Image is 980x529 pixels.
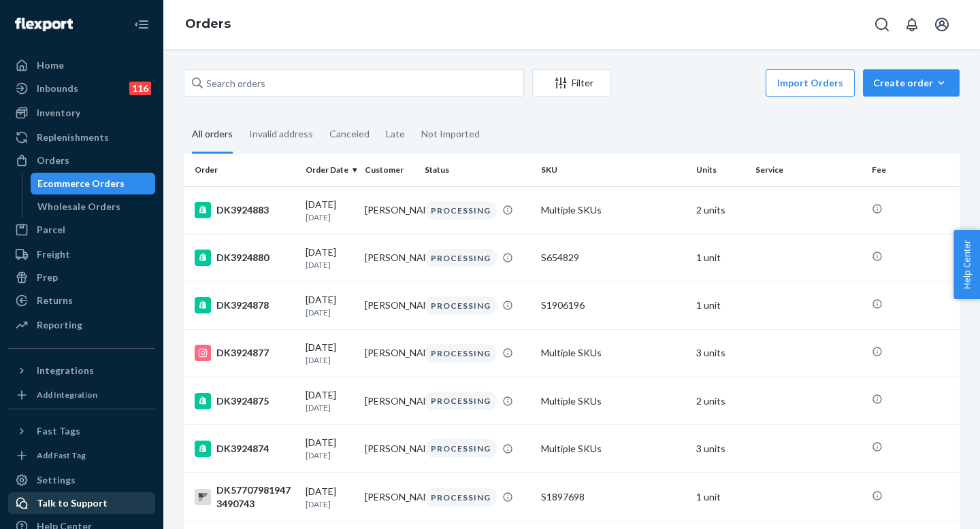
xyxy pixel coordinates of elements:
[533,76,610,90] div: Filter
[8,314,155,336] a: Reporting
[184,69,524,97] input: Search orders
[37,449,86,461] div: Add Fast Tag
[300,154,359,186] th: Order Date
[425,488,497,507] div: PROCESSING
[866,154,960,186] th: Fee
[8,243,155,265] a: Freight
[249,116,313,152] div: Invalid address
[536,329,691,377] td: Multiple SKUs
[37,318,82,332] div: Reporting
[8,126,155,148] a: Replenishments
[195,345,295,361] div: DK3924877
[184,154,300,186] th: Order
[691,234,750,281] td: 1 unit
[425,201,497,220] div: PROCESSING
[766,69,855,97] button: Import Orders
[37,473,76,487] div: Settings
[953,230,980,299] span: Help Center
[8,54,155,76] a: Home
[359,377,419,425] td: [PERSON_NAME]
[8,150,155,171] a: Orders
[306,388,354,413] div: [DATE]
[425,249,497,267] div: PROCESSING
[359,473,419,522] td: [PERSON_NAME]
[31,196,156,218] a: Wholesale Orders
[195,441,295,457] div: DK3924874
[359,234,419,281] td: [PERSON_NAME]
[8,78,155,99] a: Inbounds116
[37,223,65,237] div: Parcel
[306,485,354,510] div: [DATE]
[37,200,120,214] div: Wholesale Orders
[425,344,497,362] div: PROCESSING
[8,267,155,288] a: Prep
[863,69,960,97] button: Create order
[365,164,413,175] div: Customer
[8,387,155,403] a: Add Integration
[536,425,691,473] td: Multiple SKUs
[195,393,295,409] div: DK3924875
[37,82,78,95] div: Inbounds
[37,58,64,72] div: Home
[37,248,70,261] div: Freight
[185,16,231,31] a: Orders
[306,402,354,413] p: [DATE]
[541,490,685,504] div: S1897698
[306,498,354,510] p: [DATE]
[306,259,354,271] p: [DATE]
[532,69,611,97] button: Filter
[359,425,419,473] td: [PERSON_NAME]
[306,245,354,271] div: [DATE]
[359,329,419,377] td: [PERSON_NAME]
[37,496,108,510] div: Talk to Support
[37,177,125,190] div: Ecommerce Orders
[37,106,80,120] div: Inventory
[868,11,896,38] button: Open Search Box
[8,102,155,124] a: Inventory
[306,436,354,461] div: [DATE]
[192,116,233,154] div: All orders
[386,116,405,152] div: Late
[419,154,536,186] th: Status
[37,389,97,400] div: Add Integration
[691,281,750,329] td: 1 unit
[541,251,685,264] div: S654829
[425,296,497,315] div: PROCESSING
[37,424,80,438] div: Fast Tags
[536,377,691,425] td: Multiple SKUs
[536,154,691,186] th: SKU
[128,11,155,38] button: Close Navigation
[8,360,155,381] button: Integrations
[691,473,750,522] td: 1 unit
[15,18,73,31] img: Flexport logo
[37,154,69,167] div: Orders
[306,341,354,366] div: [DATE]
[8,492,155,514] a: Talk to Support
[37,294,73,307] div: Returns
[306,449,354,461] p: [DATE]
[8,447,155,464] a: Add Fast Tag
[8,219,155,241] a: Parcel
[195,483,295,511] div: DK577079819473490743
[31,173,156,194] a: Ecommerce Orders
[306,293,354,318] div: [DATE]
[8,420,155,442] button: Fast Tags
[306,354,354,366] p: [DATE]
[425,439,497,458] div: PROCESSING
[359,281,419,329] td: [PERSON_NAME]
[329,116,370,152] div: Canceled
[421,116,480,152] div: Not Imported
[691,425,750,473] td: 3 units
[195,250,295,266] div: DK3924880
[691,377,750,425] td: 2 units
[541,298,685,312] div: S1906196
[306,198,354,223] div: [DATE]
[691,329,750,377] td: 3 units
[37,364,94,377] div: Integrations
[928,11,955,38] button: Open account menu
[306,211,354,223] p: [DATE]
[8,290,155,311] a: Returns
[37,131,109,144] div: Replenishments
[129,82,151,95] div: 116
[37,271,58,284] div: Prep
